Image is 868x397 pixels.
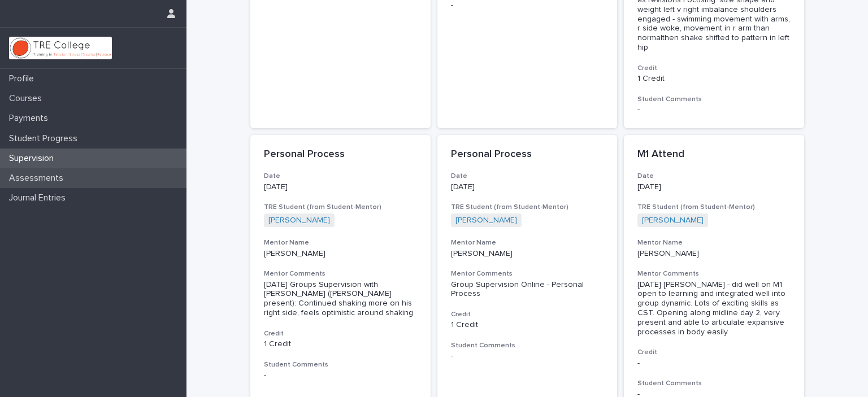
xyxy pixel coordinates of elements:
[451,1,604,10] div: -
[637,280,791,337] div: [DATE] [PERSON_NAME] - did well on M1 open to learning and integrated well into group dynamic. Lo...
[637,249,791,259] p: [PERSON_NAME]
[451,203,604,212] h3: TRE Student (from Student-Mentor)
[455,216,517,225] a: [PERSON_NAME]
[451,310,604,319] h3: Credit
[637,172,791,181] h3: Date
[451,320,604,330] p: 1 Credit
[637,149,791,161] p: M1 Attend
[637,359,791,368] p: -
[451,182,604,192] p: [DATE]
[5,153,63,164] p: Supervision
[451,149,604,161] p: Personal Process
[637,64,791,73] h3: Credit
[264,238,417,247] h3: Mentor Name
[451,269,604,278] h3: Mentor Comments
[5,193,75,203] p: Journal Entries
[264,360,417,369] h3: Student Comments
[264,370,417,380] div: -
[264,269,417,278] h3: Mentor Comments
[264,339,417,349] p: 1 Credit
[642,216,704,225] a: [PERSON_NAME]
[264,280,417,318] div: [DATE] Groups Supervision with [PERSON_NAME] ([PERSON_NAME] present): Continued shaking more on h...
[264,249,417,259] p: [PERSON_NAME]
[9,37,112,59] img: L01RLPSrRaOWR30Oqb5K
[264,203,417,212] h3: TRE Student (from Student-Mentor)
[451,351,604,361] div: -
[637,95,791,104] h3: Student Comments
[637,105,791,115] div: -
[5,113,57,124] p: Payments
[451,172,604,181] h3: Date
[5,173,72,184] p: Assessments
[264,172,417,181] h3: Date
[451,280,604,299] div: Group Supervision Online - Personal Process
[637,203,791,212] h3: TRE Student (from Student-Mentor)
[5,73,43,84] p: Profile
[5,133,86,144] p: Student Progress
[451,238,604,247] h3: Mentor Name
[5,93,51,104] p: Courses
[451,341,604,350] h3: Student Comments
[637,182,791,192] p: [DATE]
[637,379,791,388] h3: Student Comments
[264,182,417,192] p: [DATE]
[637,348,791,357] h3: Credit
[451,249,604,259] p: [PERSON_NAME]
[637,269,791,278] h3: Mentor Comments
[264,329,417,338] h3: Credit
[268,216,330,225] a: [PERSON_NAME]
[637,74,791,84] p: 1 Credit
[637,238,791,247] h3: Mentor Name
[264,149,417,161] p: Personal Process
